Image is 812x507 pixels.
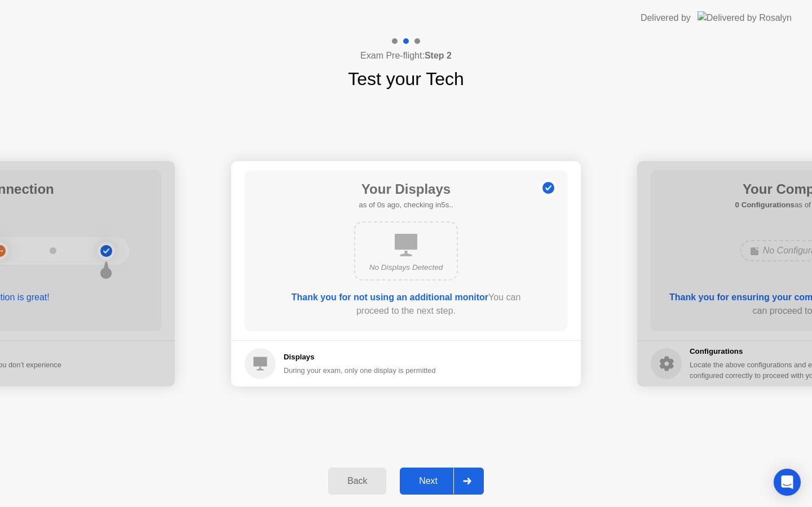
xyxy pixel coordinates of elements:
[292,292,488,302] b: Thank you for not using an additional monitor
[359,199,453,211] h5: as of 0s ago, checking in5s..
[364,262,448,273] div: No Displays Detected
[425,51,452,60] b: Step 2
[698,11,792,24] img: Delivered by Rosalyn
[400,468,484,495] button: Next
[284,352,436,363] h5: Displays
[641,11,691,25] div: Delivered by
[359,179,453,199] h1: Your Displays
[360,49,452,63] h4: Exam Pre-flight:
[332,476,383,486] div: Back
[774,469,801,496] div: Open Intercom Messenger
[348,65,464,92] h1: Test your Tech
[277,291,535,318] div: You can proceed to the next step.
[328,468,386,495] button: Back
[284,365,436,376] div: During your exam, only one display is permitted
[403,476,453,486] div: Next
